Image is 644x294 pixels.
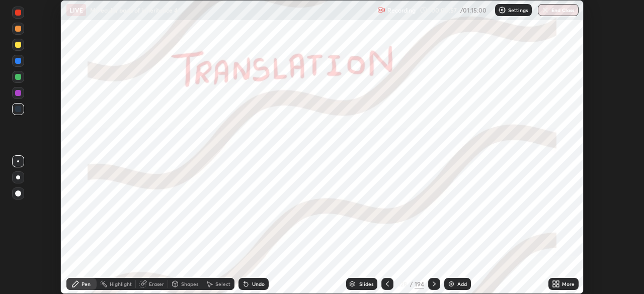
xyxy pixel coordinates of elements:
[215,281,230,286] div: Select
[508,8,528,13] p: Settings
[410,281,413,287] div: /
[415,279,424,288] div: 194
[377,6,385,14] img: recording.375f2c34.svg
[149,281,164,286] div: Eraser
[110,281,132,286] div: Highlight
[69,6,83,14] p: LIVE
[447,280,455,288] img: add-slide-button
[498,6,506,14] img: class-settings-icons
[90,6,178,14] p: Molecular basis of inheritance 4
[562,281,575,286] div: More
[181,281,198,286] div: Shapes
[359,281,373,286] div: Slides
[538,4,579,16] button: End Class
[457,281,467,286] div: Add
[397,281,408,287] div: 128
[387,7,416,14] p: Recording
[82,281,91,286] div: Pen
[541,6,549,14] img: end-class-cross
[252,281,265,286] div: Undo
